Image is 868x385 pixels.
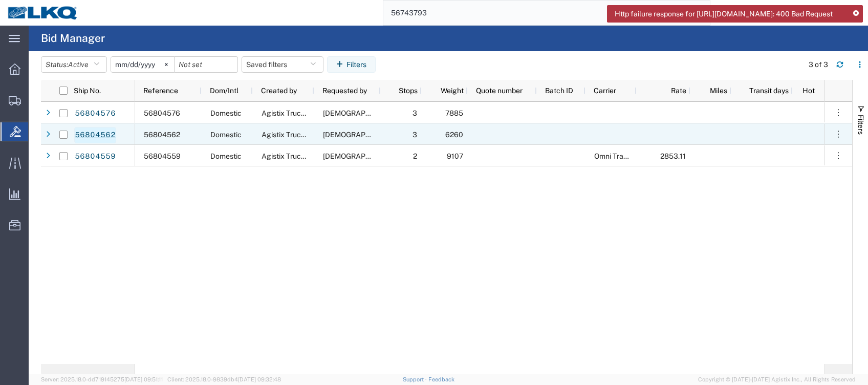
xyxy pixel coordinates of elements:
[327,56,376,73] button: Filters
[74,127,116,143] a: 56804562
[144,109,180,117] span: 56804576
[41,376,163,382] span: Server: 2025.18.0-dd719145275
[403,376,428,382] a: Support
[210,152,242,160] span: Domestic
[594,87,616,95] span: Carrier
[242,56,323,73] button: Saved filters
[383,1,695,25] input: Search for shipment number, reference number
[413,109,417,117] span: 3
[545,87,573,95] span: Batch ID
[261,87,297,95] span: Created by
[210,87,238,95] span: Dom/Intl
[698,375,856,384] span: Copyright © [DATE]-[DATE] Agistix Inc., All Rights Reserved
[41,26,105,51] h4: Bid Manager
[322,87,367,95] span: Requested by
[68,60,89,69] span: Active
[262,131,349,139] span: Agistix Truckload Services
[143,87,178,95] span: Reference
[74,148,116,165] a: 56804559
[111,57,174,72] input: Not set
[144,152,181,160] span: 56804559
[74,87,101,95] span: Ship No.
[428,376,454,382] a: Feedback
[167,376,281,382] span: Client: 2025.18.0-9839db4
[615,9,833,19] span: Http failure response for [URL][DOMAIN_NAME]: 400 Bad Request
[262,152,349,160] span: Agistix Truckload Services
[660,152,686,160] span: 2853.11
[210,109,242,117] span: Domestic
[210,131,242,139] span: Domestic
[445,109,463,117] span: 7885
[7,5,79,20] img: logo
[41,56,107,73] button: Status:Active
[413,131,417,139] span: 3
[447,152,463,160] span: 9107
[262,109,349,117] span: Agistix Truckload Services
[802,87,815,95] span: Hot
[430,87,464,95] span: Weight
[594,152,661,160] span: Omni Transportation
[413,152,417,160] span: 2
[740,87,789,95] span: Transit days
[323,109,461,117] span: Kristen Lund
[238,376,281,382] span: [DATE] 09:32:48
[389,87,418,95] span: Stops
[175,57,237,72] input: Not set
[323,131,461,139] span: Kristen Lund
[445,131,463,139] span: 6260
[699,87,727,95] span: Miles
[645,87,686,95] span: Rate
[124,376,163,382] span: [DATE] 09:51:11
[476,87,523,95] span: Quote number
[323,152,461,160] span: Kristen Lund
[74,105,116,122] a: 56804576
[857,115,865,135] span: Filters
[144,131,180,139] span: 56804562
[809,59,828,70] div: 3 of 3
